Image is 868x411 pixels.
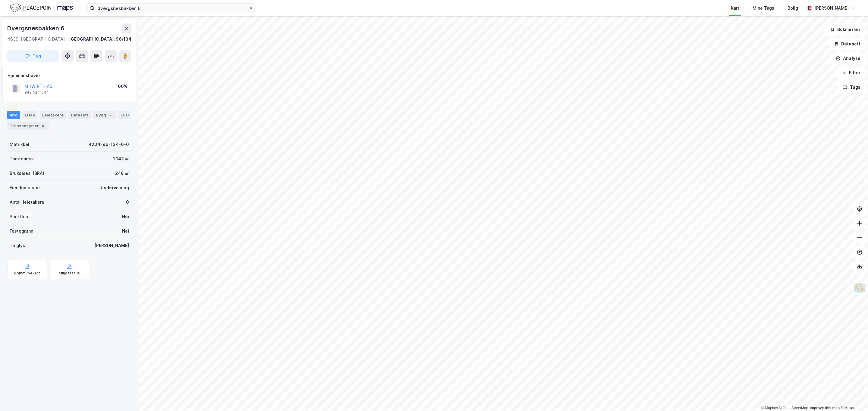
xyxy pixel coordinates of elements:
[829,38,866,50] button: Datasett
[95,4,249,13] input: Søk på adresse, matrikkel, gårdeiere, leietakere eller personer
[7,36,65,43] div: 4639, [GEOGRAPHIC_DATA]
[14,271,40,276] div: Kommunekart
[10,141,29,148] div: Matrikkel
[8,72,131,79] div: Hjemmelshaver
[814,5,849,12] div: [PERSON_NAME]
[122,227,129,235] div: Nei
[779,406,808,410] a: OpenStreetMap
[93,111,116,119] div: Bygg
[126,199,129,206] div: 0
[788,5,798,12] div: Bolig
[831,52,866,64] button: Analyse
[753,5,774,12] div: Mine Tags
[7,23,66,33] div: Dvergsnesbakken 6
[731,5,739,12] div: Kart
[10,155,34,162] div: Tomteareal
[825,23,866,36] button: Bokmerker
[838,81,866,93] button: Tags
[10,170,44,177] div: Bruksareal (BRA)
[854,283,865,294] img: Z
[10,184,40,191] div: Eiendomstype
[94,242,129,249] div: [PERSON_NAME]
[69,36,131,43] div: [GEOGRAPHIC_DATA], 96/134
[10,199,44,206] div: Antall leietakere
[7,122,49,130] div: Transaksjoner
[7,111,20,119] div: Info
[761,406,778,410] a: Mapbox
[89,141,129,148] div: 4204-96-134-0-0
[838,382,868,411] iframe: Chat Widget
[10,227,33,235] div: Festegrunn
[40,123,46,129] div: 9
[59,271,80,276] div: Miljøstatus
[118,111,131,119] div: ESG
[40,111,66,119] div: Leietakere
[22,111,37,119] div: Eiere
[10,3,73,13] img: logo.f888ab2527a4732fd821a326f86c7f29.svg
[24,90,49,95] div: 942 524 544
[10,242,27,249] div: Tinglyst
[101,184,129,191] div: Undervisning
[810,406,840,410] a: Improve this map
[113,155,129,162] div: 1 142 ㎡
[68,111,91,119] div: Datasett
[115,170,129,177] div: 248 ㎡
[7,50,59,62] button: Tag
[10,213,30,220] div: Punktleie
[837,67,866,79] button: Filter
[116,83,127,90] div: 100%
[122,213,129,220] div: Nei
[107,112,113,118] div: 2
